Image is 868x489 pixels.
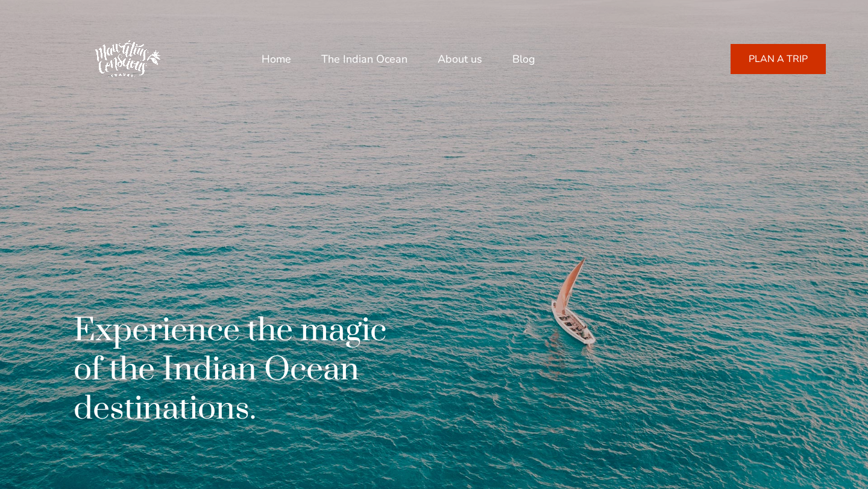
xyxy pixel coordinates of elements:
[262,45,291,73] a: Home
[438,45,482,73] a: About us
[74,311,403,429] h1: Experience the magic of the Indian Ocean destinations.
[321,45,407,73] a: The Indian Ocean
[731,44,826,74] a: PLAN A TRIP
[512,45,535,73] a: Blog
